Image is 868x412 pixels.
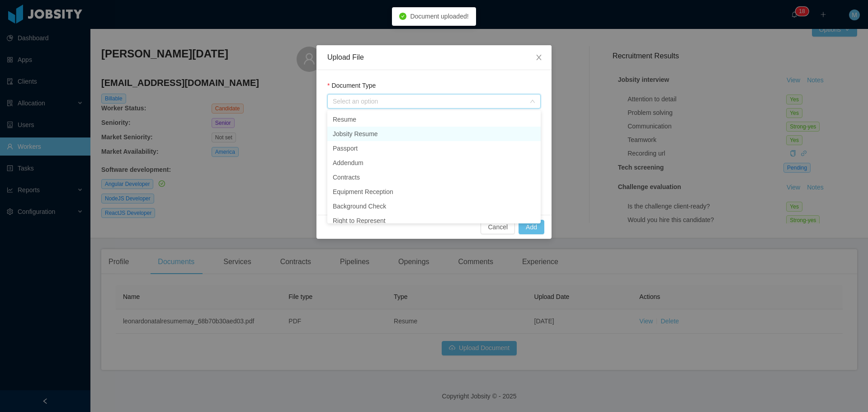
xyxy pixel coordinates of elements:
li: Passport [327,141,541,156]
li: Resume [327,112,541,127]
li: Jobsity Resume [327,127,541,141]
div: Upload File [327,52,541,62]
button: Cancel [481,220,515,234]
button: Close [526,45,552,71]
li: Background Check [327,199,541,213]
li: Equipment Reception [327,185,541,199]
i: icon: close [535,54,542,61]
i: icon: check-circle [399,13,406,20]
label: Document Type [327,82,376,89]
li: Right to Represent [327,213,541,228]
i: icon: down [530,99,535,105]
button: Add [519,220,544,234]
li: Contracts [327,170,541,185]
div: Select an option [333,97,525,106]
span: Document uploaded! [410,13,468,20]
li: Addendum [327,156,541,170]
